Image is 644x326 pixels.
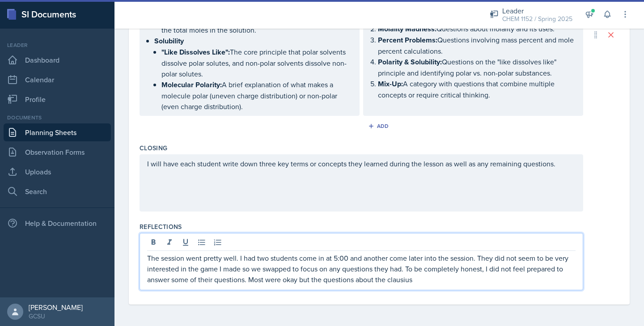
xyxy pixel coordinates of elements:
a: Uploads [4,163,111,181]
div: CHEM 1152 / Spring 2025 [502,14,572,24]
p: The session went pretty well. I had two students come in at 5:00 and another come later into the ... [147,253,576,285]
a: Dashboard [4,51,111,69]
div: GCSU [29,312,83,321]
div: Leader [4,41,111,49]
p: Questions involving mass percent and mole percent calculations. [378,34,576,56]
a: Profile [4,90,111,108]
a: Planning Sheets [4,123,111,141]
p: I will have each student write down three key terms or concepts they learned during the lesson as... [147,158,576,169]
strong: Percent Problems: [378,35,437,45]
label: Reflections [140,222,182,231]
strong: Solubility [154,36,184,46]
div: Add [370,123,389,130]
div: Documents [4,114,111,122]
strong: Molality Madness: [378,24,436,34]
a: Calendar [4,71,111,89]
p: Questions about molality and its uses. [378,23,576,34]
p: The core principle that polar solvents dissolve polar solutes, and non-polar solvents dissolve no... [161,47,352,79]
strong: Molecular Polarity: [161,80,222,90]
div: [PERSON_NAME] [29,303,83,312]
p: A brief explanation of what makes a molecule polar (uneven charge distribution) or non-polar (eve... [161,79,352,112]
a: Observation Forms [4,143,111,161]
div: Help & Documentation [4,214,111,232]
strong: Mix-Up: [378,79,403,89]
p: A category with questions that combine multiple concepts or require critical thinking. [378,78,576,100]
div: Leader [502,5,572,16]
button: Add [365,119,394,133]
p: Questions on the "like dissolves like" principle and identifying polar vs. non-polar substances. [378,56,576,78]
strong: "Like Dissolves Like": [161,47,230,57]
label: Closing [140,144,167,152]
a: Search [4,182,111,200]
strong: Polarity & Solubility: [378,57,442,67]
